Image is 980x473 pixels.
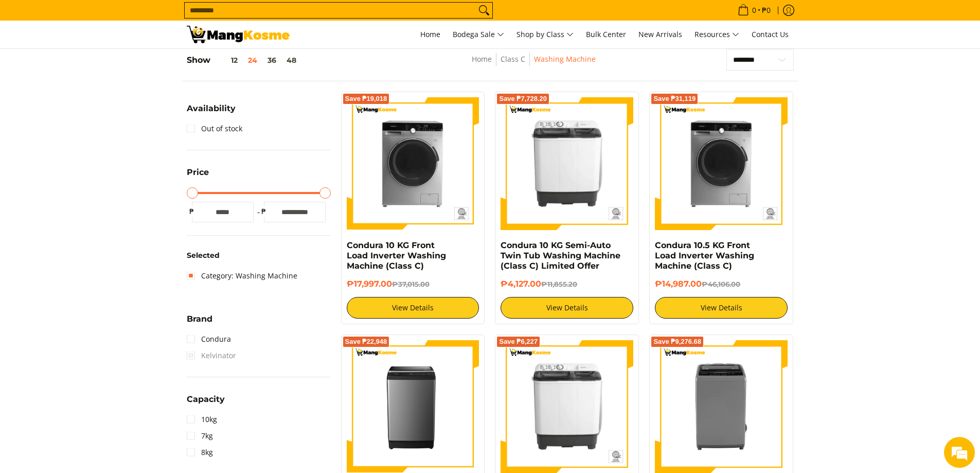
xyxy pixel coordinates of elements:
summary: Open [187,104,236,120]
button: 36 [262,56,281,64]
a: 10kg [187,411,217,428]
img: Class C Home &amp; Business Appliances: Up to 70% Off l Mang Kosme [187,26,290,43]
summary: Open [187,315,212,331]
a: Home [472,54,492,64]
span: New Arrivals [638,29,682,39]
nav: Breadcrumbs [400,53,668,76]
img: Condura 13KG Gray Top Load Inverter Fully Automatic 13KG Washing Machine (Class C) [347,340,479,473]
img: condura-7.5kg-fully-automatic-washing-machine-class-c-full-view-mang-kosme [655,340,788,473]
a: View Details [347,297,479,319]
span: • [735,5,774,16]
span: Resources [694,28,739,41]
button: Search [476,3,492,18]
span: Brand [187,315,212,323]
a: Resources [689,21,744,48]
button: 12 [210,56,243,64]
div: Chat with us now [54,58,173,71]
span: Shop by Class [516,28,574,41]
span: Bodega Sale [453,28,504,41]
img: Condura 10 KG Front Load Inverter Washing Machine (Class C) [347,97,479,230]
span: 0 [751,7,758,14]
img: Condura 10.5 KG Front Load Inverter Washing Machine (Class C) [655,97,788,230]
span: Capacity [187,395,225,404]
a: Condura 10 KG Semi-Auto Twin Tub Washing Machine (Class C) Limited Offer [501,240,620,271]
summary: Open [187,395,225,411]
a: View Details [655,297,788,319]
a: Condura 10.5 KG Front Load Inverter Washing Machine (Class C) [655,240,754,271]
a: Home [415,21,446,48]
a: Class C [501,54,525,64]
a: View Details [501,297,633,319]
span: ₱ [187,206,197,217]
del: ₱37,015.00 [392,280,430,288]
h6: ₱14,987.00 [655,279,788,289]
span: Contact Us [752,29,789,39]
a: New Arrivals [633,21,687,48]
h6: ₱17,997.00 [347,279,479,289]
span: We're online! [60,130,142,234]
a: Category: Washing Machine [187,268,297,284]
del: ₱11,855.20 [541,280,577,288]
div: Minimize live chat window [169,5,193,30]
button: 48 [281,56,301,64]
textarea: Type your message and hit 'Enter' [5,281,196,317]
span: Kelvinator [187,347,236,364]
span: Save ₱22,948 [345,339,387,345]
nav: Main Menu [300,21,794,48]
h5: Show [187,55,301,65]
span: Washing Machine [534,53,596,66]
span: Availability [187,104,236,113]
a: Bodega Sale [448,21,509,48]
span: Save ₱31,119 [653,96,696,102]
img: condura-semi-automatic-7-kilos-twin-tub-washing-machine-front-view-mang-kosme [501,340,633,473]
button: 24 [243,56,262,64]
span: ₱0 [760,7,772,14]
a: 8kg [187,444,213,461]
h6: Selected [187,251,331,260]
span: Home [420,29,440,39]
h6: ₱4,127.00 [501,279,633,289]
span: Save ₱19,018 [345,96,387,102]
span: Price [187,168,209,177]
span: Save ₱6,227 [499,339,538,345]
a: Condura 10 KG Front Load Inverter Washing Machine (Class C) [347,240,446,271]
a: 7kg [187,428,213,444]
a: Contact Us [746,21,794,48]
a: Condura [187,331,231,347]
a: Bulk Center [581,21,631,48]
del: ₱46,106.00 [702,280,740,288]
a: Shop by Class [511,21,579,48]
span: Bulk Center [586,29,626,39]
summary: Open [187,168,209,184]
span: ₱ [259,206,269,217]
span: Save ₱7,728.20 [499,96,547,102]
span: Save ₱9,276.68 [653,339,701,345]
img: condura-semi-automatic-10-kilos-twin-tub-washing-machine-front-view-class-c-mang-kosme [501,97,633,230]
a: Out of stock [187,120,242,137]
